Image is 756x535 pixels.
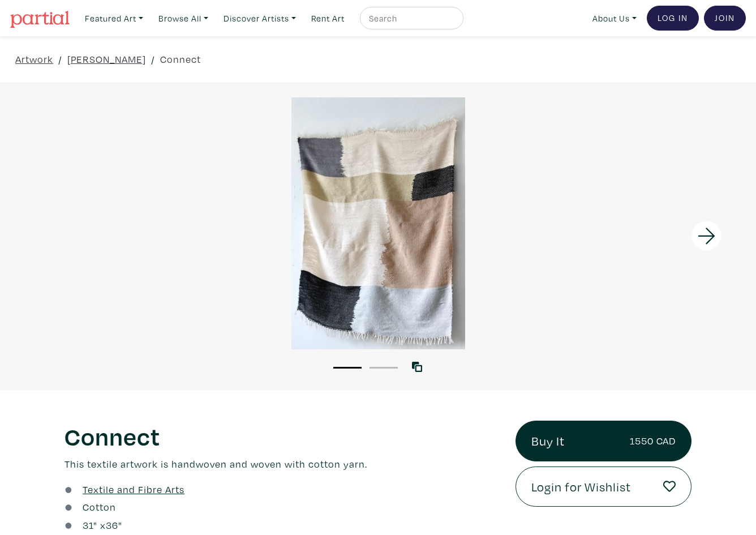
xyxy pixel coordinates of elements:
a: Browse All [153,7,213,30]
input: Search [368,11,453,25]
a: Textile and Fibre Arts [83,482,184,497]
div: " x " [83,517,122,533]
a: About Us [587,7,642,30]
a: [PERSON_NAME] [67,52,146,67]
a: Connect [160,52,201,67]
u: Textile and Fibre Arts [83,483,184,496]
span: 36 [106,519,118,532]
a: Rent Art [306,7,350,30]
span: 31 [83,519,93,532]
a: Login for Wishlist [516,466,692,507]
p: This textile artwork is handwoven and woven with cotton yarn. [65,456,499,472]
a: Join [704,6,746,31]
a: Discover Artists [218,7,301,30]
button: 1 of 2 [333,367,362,369]
button: 2 of 2 [370,367,398,369]
span: / [151,52,155,67]
span: Login for Wishlist [531,477,631,497]
a: Buy It1550 CAD [516,421,692,461]
h1: Connect [65,421,499,451]
span: / [58,52,62,67]
a: Cotton [83,499,116,515]
a: Featured Art [80,7,148,30]
small: 1550 CAD [630,433,676,448]
a: Log In [647,6,699,31]
a: Artwork [15,52,53,67]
